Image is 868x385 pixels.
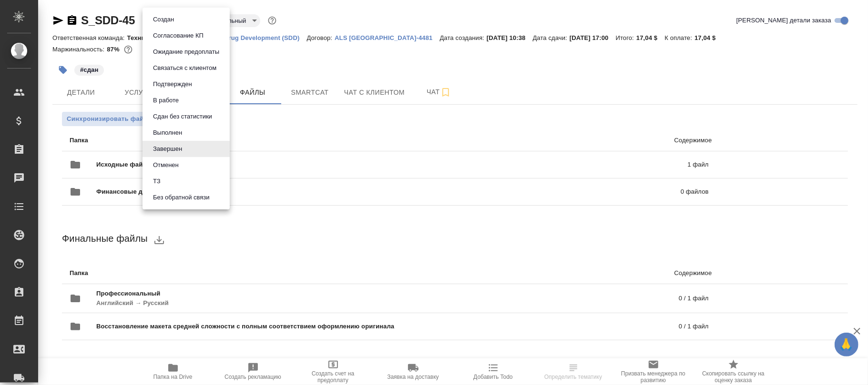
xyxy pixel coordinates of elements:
button: В работе [150,95,182,106]
button: Выполнен [150,128,185,138]
button: Отменен [150,160,182,170]
button: Связаться с клиентом [150,63,219,73]
button: Сдан без статистики [150,111,215,122]
button: Согласование КП [150,30,206,41]
button: Завершен [150,144,185,154]
button: Подтвержден [150,79,195,89]
button: ТЗ [150,176,163,187]
button: Создан [150,14,177,25]
button: Без обратной связи [150,192,213,203]
button: Ожидание предоплаты [150,47,222,57]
